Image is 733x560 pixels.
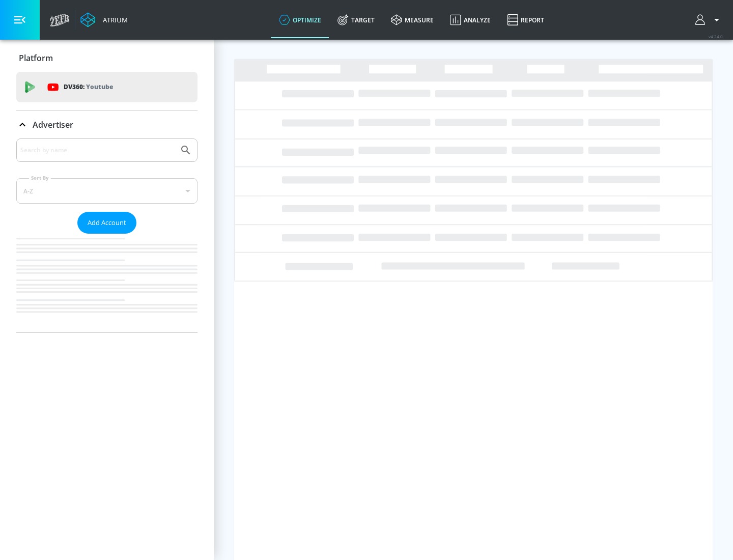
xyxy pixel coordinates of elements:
div: A-Z [16,178,198,204]
a: optimize [271,2,329,38]
p: Platform [19,52,53,64]
button: Add Account [77,212,136,234]
p: Youtube [86,81,113,92]
a: Analyze [442,2,499,38]
p: DV360: [64,81,113,93]
div: Atrium [99,15,128,24]
div: Advertiser [16,138,198,332]
a: Atrium [80,12,128,27]
label: Sort By [29,175,51,181]
p: Advertiser [33,119,73,130]
nav: list of Advertiser [16,234,198,332]
span: Add Account [88,217,126,229]
div: DV360: Youtube [16,72,198,102]
div: Platform [16,44,198,72]
a: Report [499,2,552,38]
a: measure [383,2,442,38]
a: Target [329,2,383,38]
input: Search by name [20,144,175,157]
div: Advertiser [16,110,198,139]
span: v 4.24.0 [709,34,723,39]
